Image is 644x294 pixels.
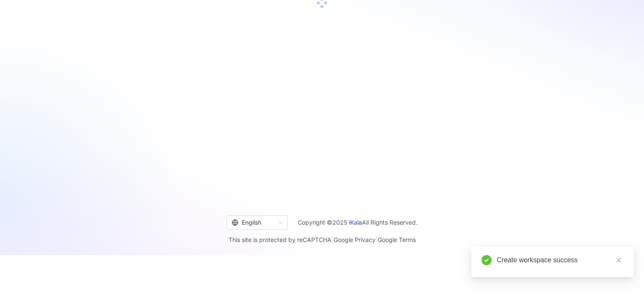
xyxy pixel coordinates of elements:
span: check-circle [481,255,492,265]
a: Google Terms [378,236,416,243]
a: Google Privacy [334,236,376,243]
a: iKala [349,219,362,226]
span: This site is protected by reCAPTCHA [229,235,416,245]
span: close [616,257,622,263]
span: | [376,236,378,243]
span: | [332,236,334,243]
span: Copyright © 2025 All Rights Reserved. [298,217,417,228]
div: Create workspace success [497,255,624,265]
div: English [232,216,275,229]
